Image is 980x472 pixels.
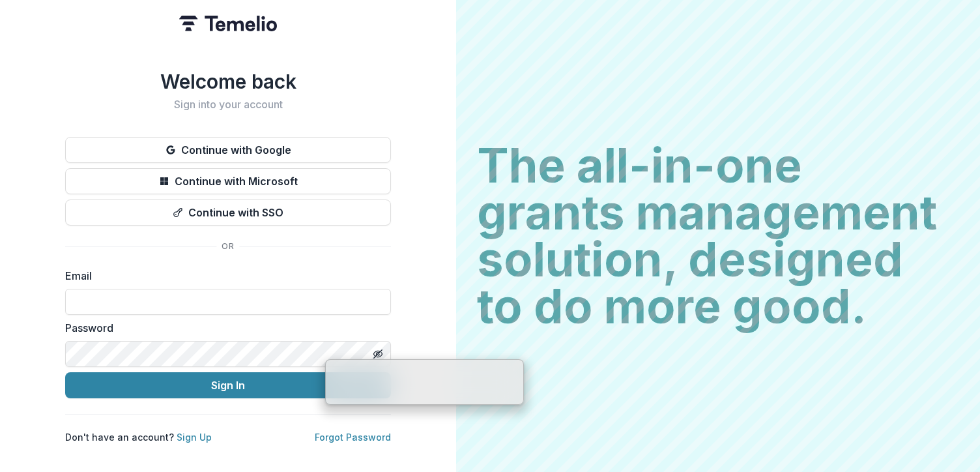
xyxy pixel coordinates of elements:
h2: Sign into your account [65,98,391,111]
button: Sign In [65,372,391,398]
label: Password [65,320,383,336]
a: Sign Up [177,432,212,443]
a: Forgot Password [315,432,391,443]
button: Continue with Google [65,137,391,163]
button: Continue with Microsoft [65,168,391,194]
img: Temelio [179,16,277,31]
p: Don't have an account? [65,430,212,444]
button: Continue with SSO [65,199,391,226]
label: Email [65,268,383,284]
button: Toggle password visibility [367,344,388,364]
h1: Welcome back [65,70,391,93]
